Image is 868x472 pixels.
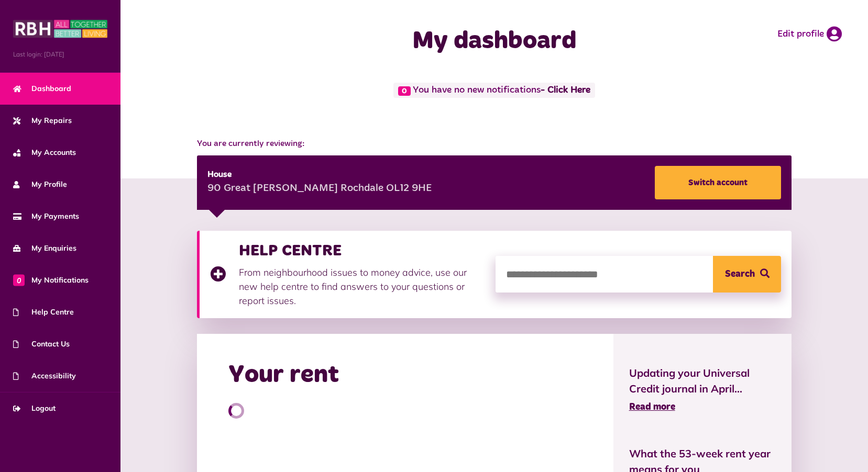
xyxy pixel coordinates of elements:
[239,265,485,308] p: From neighbourhood issues to money advice, use our new help centre to find answers to your questi...
[725,256,755,293] span: Search
[393,83,595,98] span: You have no new notifications
[541,86,590,95] a: - Click Here
[13,147,76,158] span: My Accounts
[777,26,842,42] a: Edit profile
[207,181,432,197] div: 90 Great [PERSON_NAME] Rochdale OL12 9HE
[629,365,776,414] a: Updating your Universal Credit journal in April... Read more
[197,138,792,150] span: You are currently reviewing:
[398,86,411,96] span: 0
[13,179,67,190] span: My Profile
[239,241,485,260] h3: HELP CENTRE
[13,403,56,414] span: Logout
[13,370,76,381] span: Accessibility
[13,274,25,286] span: 0
[13,211,79,222] span: My Payments
[13,339,70,350] span: Contact Us
[228,360,339,390] h2: Your rent
[655,166,781,199] a: Switch account
[13,307,74,318] span: Help Centre
[713,256,781,293] button: Search
[207,168,432,181] div: House
[629,365,776,397] span: Updating your Universal Credit journal in April...
[13,18,107,39] img: MyRBH
[13,243,76,254] span: My Enquiries
[13,275,89,286] span: My Notifications
[13,50,107,59] span: Last login: [DATE]
[629,402,675,412] span: Read more
[318,26,671,57] h1: My dashboard
[13,83,71,94] span: Dashboard
[13,115,72,126] span: My Repairs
